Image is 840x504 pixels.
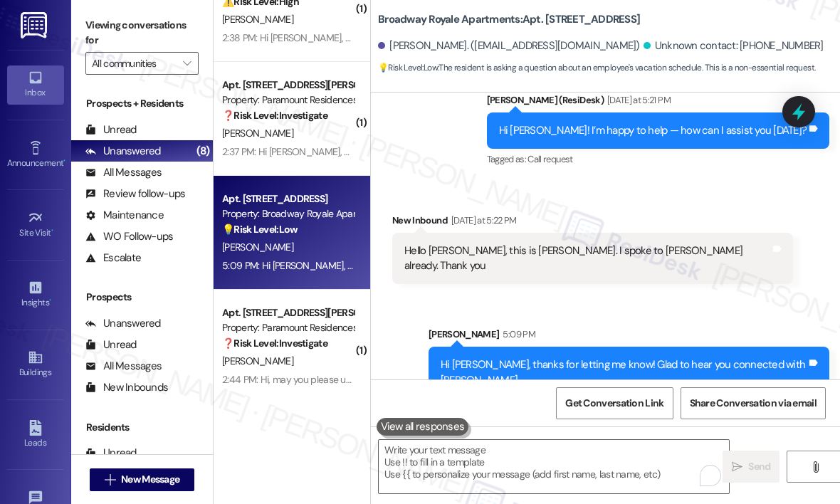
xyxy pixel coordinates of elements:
div: Hi [PERSON_NAME]! I’m happy to help — how can I assist you [DATE]? [499,123,807,138]
button: New Message [90,468,195,491]
div: [DATE] at 5:22 PM [448,213,517,228]
div: Property: Paramount Residences [222,320,354,335]
strong: ❓ Risk Level: Investigate [222,337,327,350]
div: 2:44 PM: Hi, may you please update my phone number. This is work phone, update to [PHONE_NUMBER] [222,373,656,386]
div: Hello [PERSON_NAME], this is [PERSON_NAME]. I spoke to [PERSON_NAME] already. Thank you [404,243,770,274]
i:  [105,474,115,485]
span: • [63,156,65,166]
span: Share Conversation via email [690,396,817,411]
span: [PERSON_NAME] [222,13,293,26]
a: Insights • [7,275,64,314]
b: Broadway Royale Apartments: Apt. [STREET_ADDRESS] [378,12,640,27]
i:  [810,461,821,473]
div: Hi [PERSON_NAME], thanks for letting me know! Glad to hear you connected with [PERSON_NAME]. [441,357,807,388]
div: [DATE] at 5:21 PM [604,93,671,107]
div: New Inbound [392,213,793,233]
span: • [51,226,53,236]
div: Unanswered [85,144,161,159]
div: Unread [85,446,137,461]
span: Call request [527,153,572,165]
strong: 💡 Risk Level: Low [222,223,298,236]
div: Property: Broadway Royale Apartments [222,206,354,221]
div: Escalate [85,251,141,266]
div: Residents [71,420,213,435]
div: Unanswered [85,316,161,331]
div: (8) [193,140,213,162]
textarea: To enrich screen reader interactions, please activate Accessibility in Grammarly extension settings [379,440,729,493]
div: All Messages [85,165,162,180]
span: [PERSON_NAME] [222,241,293,253]
div: Tagged as: [487,149,830,169]
button: Send [723,451,779,483]
div: Property: Paramount Residences [222,93,354,107]
button: Share Conversation via email [681,387,826,419]
a: Leads [7,416,64,454]
input: All communities [92,52,176,75]
strong: ❓ Risk Level: Investigate [222,109,327,122]
div: All Messages [85,359,162,374]
div: Apt. [STREET_ADDRESS][PERSON_NAME] [222,78,354,93]
div: [PERSON_NAME]. ([EMAIL_ADDRESS][DOMAIN_NAME]) [378,38,640,53]
span: • [49,295,51,305]
strong: 💡 Risk Level: Low [378,62,438,73]
div: Unknown contact: [PHONE_NUMBER] [644,38,824,53]
span: : The resident is asking a question about an employee's vacation schedule. This is a non-essentia... [378,61,815,75]
span: Send [748,459,770,474]
a: Inbox [7,65,64,104]
span: [PERSON_NAME] [222,127,293,140]
i:  [732,461,742,473]
img: ResiDesk Logo [21,12,50,38]
a: Site Visit • [7,206,64,244]
div: Apt. [STREET_ADDRESS] [222,191,354,206]
div: [PERSON_NAME] [429,327,829,347]
label: Viewing conversations for [85,14,199,52]
div: Apt. [STREET_ADDRESS][PERSON_NAME] [222,305,354,320]
i:  [183,58,191,69]
span: Get Conversation Link [565,396,663,411]
div: [PERSON_NAME] (ResiDesk) [487,93,830,112]
div: Maintenance [85,208,164,223]
a: Buildings [7,345,64,384]
div: Unread [85,122,137,137]
div: 5:09 PM [499,327,535,342]
span: [PERSON_NAME] [222,355,293,367]
span: New Message [121,472,179,487]
div: Prospects + Residents [71,96,213,111]
div: Unread [85,337,137,352]
div: 5:09 PM: Hi [PERSON_NAME], thanks for letting me know! Glad to hear you connected with [PERSON_NA... [222,259,672,272]
div: Prospects [71,290,213,305]
div: WO Follow-ups [85,229,173,244]
div: New Inbounds [85,380,168,395]
div: Review follow-ups [85,187,185,201]
button: Get Conversation Link [556,387,673,419]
